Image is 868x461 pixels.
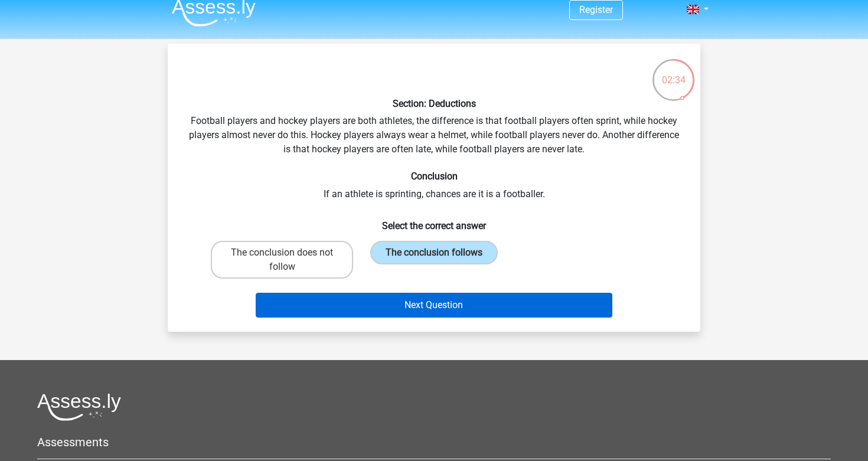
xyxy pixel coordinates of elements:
h6: Conclusion [187,171,681,182]
div: Football players and hockey players are both athletes, the difference is that football players of... [172,53,696,322]
h5: Assessments [37,435,831,449]
button: Next Question [256,293,613,318]
div: 02:34 [651,58,696,87]
h6: Section: Deductions [187,98,681,109]
img: Assessly logo [37,393,121,421]
label: The conclusion does not follow [211,241,353,279]
h6: Select the correct answer [187,211,681,231]
label: The conclusion follows [370,241,498,264]
a: Register [579,4,613,15]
